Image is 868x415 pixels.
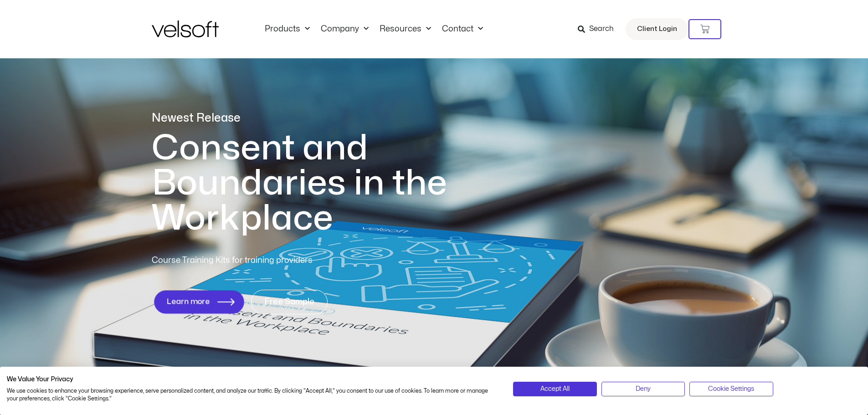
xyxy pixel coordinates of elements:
[689,382,773,396] button: Adjust cookie preferences
[540,384,570,394] span: Accept All
[152,254,379,267] p: Course Training Kits for training providers
[708,384,754,394] span: Cookie Settings
[589,23,614,35] span: Search
[637,23,677,35] span: Client Login
[578,21,620,37] a: Search
[7,387,499,403] p: We use cookies to enhance your browsing experience, serve personalized content, and analyze our t...
[259,24,488,34] nav: Menu
[264,297,314,307] span: Free Sample
[7,375,499,384] h2: We Value Your Privacy
[166,297,210,306] span: Learn more
[636,384,651,394] span: Deny
[259,24,315,34] a: ProductsMenu Toggle
[152,110,484,126] p: Newest Release
[251,290,328,314] a: Free Sample
[513,382,596,396] button: Accept all cookies
[154,290,244,313] a: Learn more
[437,24,488,34] a: ContactMenu Toggle
[626,18,688,40] a: Client Login
[374,24,437,34] a: ResourcesMenu Toggle
[315,24,374,34] a: CompanyMenu Toggle
[152,20,219,37] img: Velsoft Training Materials
[152,131,484,236] h1: Consent and Boundaries in the Workplace
[601,382,685,396] button: Deny all cookies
